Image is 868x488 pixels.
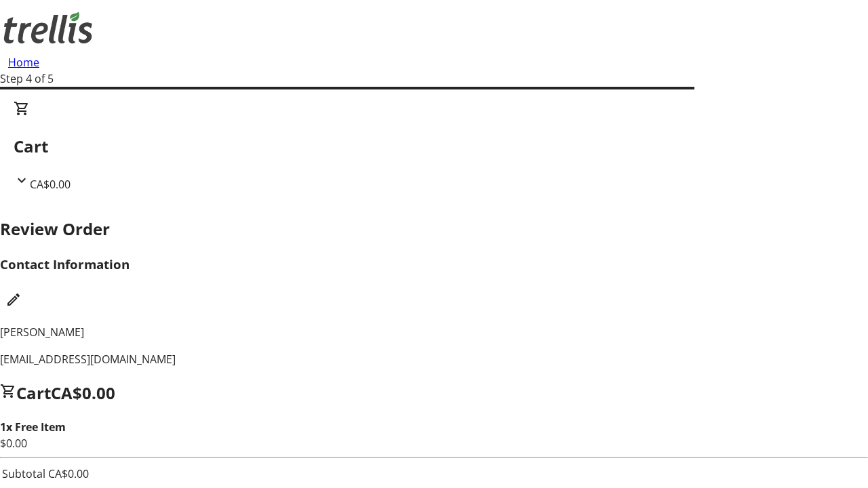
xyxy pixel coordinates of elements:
span: CA$0.00 [30,177,71,192]
td: Subtotal [1,465,46,483]
span: CA$0.00 [51,382,115,404]
h2: Cart [14,134,854,159]
span: Cart [16,382,51,404]
td: CA$0.00 [47,465,90,483]
div: CartCA$0.00 [14,100,854,192]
